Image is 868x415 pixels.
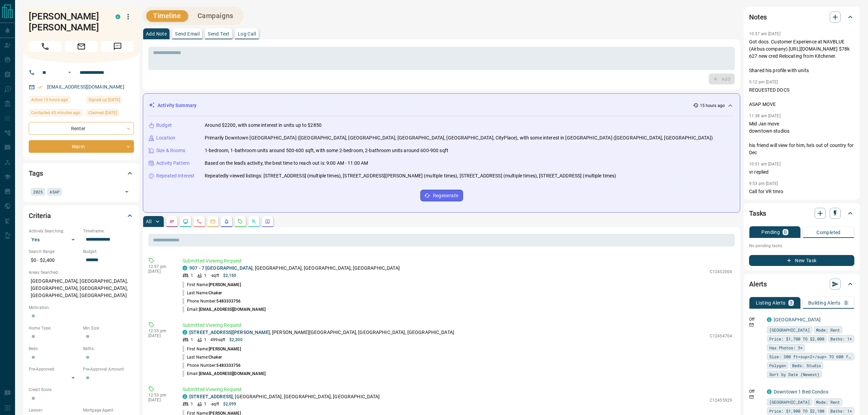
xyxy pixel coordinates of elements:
[65,41,98,52] span: Email
[761,230,780,235] p: Pending
[216,363,241,368] span: 5483333756
[769,353,852,360] span: Size: 300 ft<sup>2</sup> TO 600 ft<sup>2</sup>
[89,96,120,103] span: Signed up [DATE]
[205,122,322,129] p: Around $2200, with some interest in units up to $2850
[223,272,236,279] p: $2,150
[182,330,187,335] div: condos.ca
[816,399,840,405] span: Mode: Rent
[33,188,43,195] span: 2025
[29,366,80,372] p: Pre-Approved:
[29,234,80,245] div: Yes
[29,96,83,106] div: Mon Oct 13 2025
[204,337,206,343] p: 1
[749,181,778,186] p: 9:53 pm [DATE]
[29,387,134,393] p: Credit Score:
[205,172,616,179] p: Repeatedly viewed listings: [STREET_ADDRESS] (multiple times), [STREET_ADDRESS][PERSON_NAME] (mul...
[749,316,763,322] p: Off
[216,299,241,304] span: 5483333756
[205,134,713,142] p: Primarily Downtown [GEOGRAPHIC_DATA] ([GEOGRAPHIC_DATA], [GEOGRAPHIC_DATA], [GEOGRAPHIC_DATA], [G...
[774,317,820,322] a: [GEOGRAPHIC_DATA]
[710,397,732,403] p: C12455929
[156,134,175,142] p: Location
[175,31,200,36] p: Send Email
[29,11,105,33] h1: [PERSON_NAME] [PERSON_NAME]
[182,371,266,377] p: Email:
[749,120,854,156] p: Mid Jan move downtown studios his friend will view for him, he's out of country for Dec
[29,269,134,276] p: Areas Searched:
[211,272,219,279] p: - sqft
[47,84,124,90] a: [EMAIL_ADDRESS][DOMAIN_NAME]
[83,249,134,255] p: Budget:
[101,41,134,52] span: Message
[89,109,117,116] span: Claimed [DATE]
[183,219,188,224] svg: Lead Browsing Activity
[29,210,51,221] h2: Criteria
[29,325,80,331] p: Home Type:
[749,31,781,36] p: 10:37 am [DATE]
[66,68,74,77] button: Open
[83,346,134,352] p: Baths:
[749,394,754,399] svg: Email
[50,188,59,195] span: ASAP
[749,255,854,266] button: New Task
[148,329,172,333] p: 12:55 pm
[265,219,270,224] svg: Agent Actions
[156,122,172,129] p: Budget
[767,317,772,322] div: condos.ca
[784,230,787,235] p: 0
[769,407,824,414] span: Price: $1,900 TO $2,100
[210,219,216,224] svg: Emails
[209,347,241,351] span: [PERSON_NAME]
[29,122,134,135] div: Renter
[29,305,134,311] p: Motivation:
[146,219,151,224] p: All
[182,298,241,304] p: Phone Number:
[749,322,754,327] svg: Email
[189,330,270,335] a: [STREET_ADDRESS][PERSON_NAME]
[204,272,206,279] p: 1
[749,388,763,394] p: Off
[238,31,256,36] p: Log Call
[149,99,734,112] div: Activity Summary15 hours ago
[749,169,854,176] p: vr replied
[224,219,229,224] svg: Listing Alerts
[182,266,187,270] div: condos.ca
[191,401,193,407] p: 1
[158,102,196,109] p: Activity Summary
[29,140,134,153] div: Warm
[211,401,219,407] p: - sqft
[749,86,854,108] p: REQUESTED DOCS ASAP MOVE
[205,147,448,154] p: 1-bedroom, 1-bathroom units around 500-600 sqft, with some 2-bedroom, 2-bathroom units around 600...
[29,165,134,182] div: Tags
[196,219,202,224] svg: Calls
[767,389,772,394] div: condos.ca
[774,389,828,394] a: Downtown 1 Bed Condos
[792,362,821,369] span: Beds: Studio
[182,354,222,360] p: Last Name:
[769,362,786,369] span: Polygon
[182,394,187,399] div: condos.ca
[710,333,732,339] p: C12454704
[86,96,134,106] div: Wed Nov 27 2024
[223,401,236,407] p: $2,099
[208,31,230,36] p: Send Text
[749,38,854,74] p: Got docs. Customer Experience at NAVBLUE (Airbus company) [URL][DOMAIN_NAME] $78k 627 new cred Re...
[189,265,253,271] a: 907 - 7 [GEOGRAPHIC_DATA]
[769,344,803,351] span: Has Photos: 5+
[211,337,225,343] p: 499 sqft
[749,113,781,118] p: 11:38 am [DATE]
[830,335,852,342] span: Baths: 1+
[251,219,257,224] svg: Opportunities
[29,109,83,119] div: Tue Oct 14 2025
[182,290,222,296] p: Last Name:
[199,371,266,376] span: [EMAIL_ADDRESS][DOMAIN_NAME]
[749,205,854,222] div: Tasks
[229,337,243,343] p: $2,200
[208,355,222,360] span: Chaker
[845,300,847,305] p: 0
[749,80,778,84] p: 5:12 pm [DATE]
[189,394,233,399] a: [STREET_ADDRESS]
[122,187,132,197] button: Open
[710,269,732,275] p: C12452004
[816,230,841,235] p: Completed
